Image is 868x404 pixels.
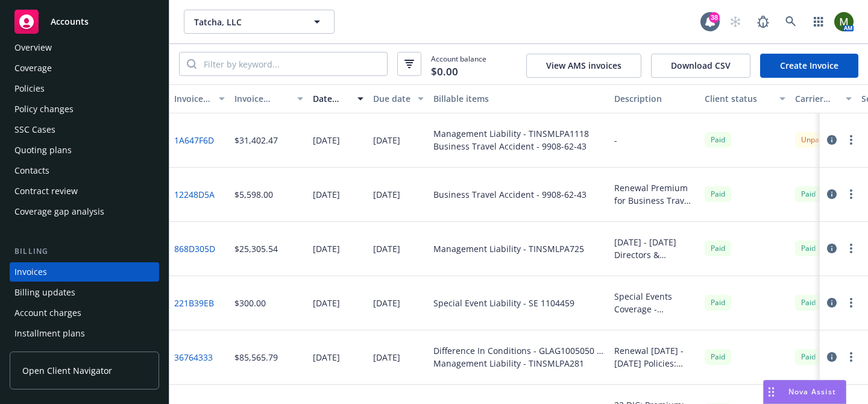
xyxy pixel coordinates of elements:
[431,54,486,75] span: Account balance
[313,92,350,105] div: Date issued
[651,54,750,78] button: Download CSV
[308,84,368,113] button: Date issued
[234,134,278,147] div: $31,402.47
[429,84,609,113] button: Billable items
[194,16,298,28] span: Tatcha, LLC
[10,140,159,160] a: Quoting plans
[313,134,340,147] div: [DATE]
[795,132,831,147] div: Unpaid
[14,283,75,302] div: Billing updates
[184,10,335,34] button: Tatcha, LLC
[230,84,308,113] button: Invoice amount
[788,387,836,397] span: Nova Assist
[705,241,731,256] span: Paid
[313,242,340,255] div: [DATE]
[705,132,731,147] div: Paid
[609,84,700,113] button: Description
[10,99,159,119] a: Policy changes
[709,12,720,23] div: 38
[234,297,266,309] div: $300.00
[795,92,838,105] div: Carrier status
[187,59,197,69] svg: Search
[373,351,400,364] div: [DATE]
[373,188,400,201] div: [DATE]
[614,181,695,207] div: Renewal Premium for Business Travel Accident (Chubb issued as Agency Bill instead this year).
[169,84,230,113] button: Invoice ID
[760,54,858,78] a: Create Invoice
[433,188,587,201] div: Business Travel Accident - 9908-62-43
[368,84,429,113] button: Due date
[14,140,72,160] div: Quoting plans
[373,92,410,105] div: Due date
[313,188,340,201] div: [DATE]
[10,181,159,201] a: Contract review
[433,92,605,105] div: Billable items
[795,241,822,256] div: Paid
[614,236,695,261] div: [DATE] - [DATE] Directors & Officers/Employment Practices Liability Renewal
[779,10,803,34] a: Search
[433,127,589,140] div: Management Liability - TINSMLPA1118
[313,297,340,309] div: [DATE]
[14,79,45,98] div: Policies
[14,161,49,180] div: Contacts
[431,64,458,80] span: $0.00
[14,202,104,221] div: Coverage gap analysis
[10,38,159,57] a: Overview
[14,324,85,343] div: Installment plans
[10,202,159,221] a: Coverage gap analysis
[795,295,822,310] div: Paid
[751,10,775,34] a: Report a Bug
[834,12,854,31] img: photo
[705,295,731,310] div: Paid
[795,349,822,364] div: Paid
[373,297,400,309] div: [DATE]
[10,262,159,282] a: Invoices
[14,262,47,282] div: Invoices
[174,297,214,309] a: 221B39EB
[614,92,695,105] div: Description
[10,161,159,180] a: Contacts
[705,92,772,105] div: Client status
[373,242,400,255] div: [DATE]
[433,140,589,153] div: Business Travel Accident - 9908-62-43
[14,58,52,78] div: Coverage
[51,17,89,27] span: Accounts
[14,181,78,201] div: Contract review
[197,52,387,75] input: Filter by keyword...
[14,303,81,323] div: Account charges
[10,283,159,302] a: Billing updates
[174,134,214,147] a: 1A647F6D
[234,351,278,364] div: $85,565.79
[807,10,831,34] a: Switch app
[174,188,215,201] a: 12248D5A
[174,242,215,255] a: 868D305D
[10,58,159,78] a: Coverage
[764,380,779,403] div: Drag to move
[174,92,212,105] div: Invoice ID
[433,357,605,370] div: Management Liability - TINSMLPA281
[790,84,857,113] button: Carrier status
[795,186,822,201] div: Paid
[705,349,731,364] div: Paid
[14,38,52,57] div: Overview
[614,134,617,147] div: -
[433,242,584,255] div: Management Liability - TINSMLPA725
[234,92,290,105] div: Invoice amount
[705,186,731,201] div: Paid
[614,344,695,370] div: Renewal [DATE] - [DATE] Policies: Difference in Conditions (EQ) & Management Liablity (D&O, EPL
[14,120,55,139] div: SSC Cases
[10,79,159,98] a: Policies
[10,303,159,323] a: Account charges
[10,245,159,257] div: Billing
[433,344,605,357] div: Difference In Conditions - GLAG1005050 & IMA417548
[10,324,159,343] a: Installment plans
[700,84,790,113] button: Client status
[14,99,74,119] div: Policy changes
[234,242,278,255] div: $25,305.54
